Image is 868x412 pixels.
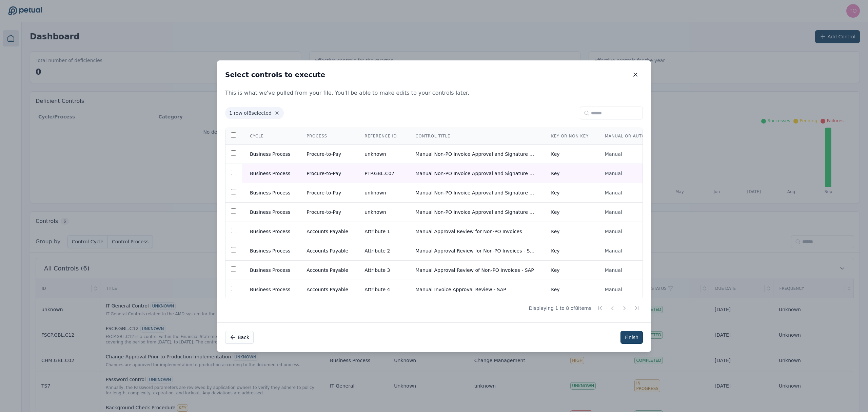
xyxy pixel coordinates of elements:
td: unknown [356,202,407,222]
td: Procure-to-Pay [298,144,356,164]
td: Manual Non-PO Invoice Approval and Signature Verification [407,202,543,222]
td: Business Process [242,164,298,183]
th: Manual or Automated [597,128,669,145]
td: Manual Non-PO Invoice Approval and Signature Verification [407,164,543,183]
td: PTP.GBL.C07 [356,164,407,183]
td: Business Process [242,183,298,202]
td: Business Process [242,222,298,241]
td: Accounts Payable [298,280,356,299]
td: Manual [597,260,669,280]
td: Procure-to-Pay [298,183,356,202]
button: Finish [620,331,643,344]
td: Key [543,164,597,183]
td: Manual [597,144,669,164]
td: Attribute 2 [356,241,407,260]
h2: Select controls to execute [225,70,325,79]
td: Manual Approval Review of Non-PO Invoices - SAP [407,260,543,280]
th: Process [298,128,356,145]
td: Manual Invoice Approval Review - SAP [407,280,543,299]
button: Last [631,302,643,314]
td: Key [543,183,597,202]
td: Accounts Payable [298,260,356,280]
button: Previous [606,302,618,314]
td: Manual Approval Review for Non-PO Invoices - SAP [407,241,543,260]
button: Back [225,331,254,344]
td: Key [543,241,597,260]
td: Manual [597,241,669,260]
td: Manual Non-PO Invoice Approval and Signature Verification [407,183,543,202]
td: Accounts Payable [298,241,356,260]
td: Procure-to-Pay [298,202,356,222]
div: Displaying 1 to 8 of 8 items [225,302,643,314]
button: First [594,302,606,314]
td: Attribute 1 [356,222,407,241]
td: Procure-to-Pay [298,164,356,183]
td: Key [543,280,597,299]
td: Manual Approval Review for Non-PO Invoices [407,222,543,241]
td: Key [543,202,597,222]
td: Key [543,144,597,164]
td: Business Process [242,260,298,280]
td: Business Process [242,202,298,222]
th: Control Title [407,128,543,145]
p: This is what we've pulled from your file. You'll be able to make edits to your controls later. [217,89,651,97]
th: Cycle [242,128,298,145]
td: Attribute 3 [356,260,407,280]
td: Manual [597,222,669,241]
td: Business Process [242,241,298,260]
td: Business Process [242,144,298,164]
td: Manual [597,164,669,183]
td: Manual [597,202,669,222]
th: Reference ID [356,128,407,145]
td: Manual Non-PO Invoice Approval and Signature Verification [407,144,543,164]
td: Accounts Payable [298,222,356,241]
button: Next [618,302,631,314]
th: Key or Non Key [543,128,597,145]
td: unknown [356,183,407,202]
td: Key [543,222,597,241]
td: Key [543,260,597,280]
span: 1 row of 8 selected [225,107,284,119]
td: Business Process [242,280,298,299]
td: Manual [597,280,669,299]
td: unknown [356,144,407,164]
td: Manual [597,183,669,202]
td: Attribute 4 [356,280,407,299]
